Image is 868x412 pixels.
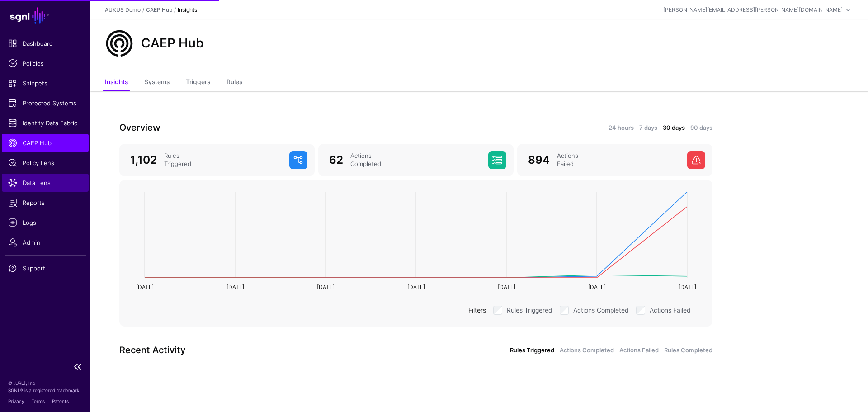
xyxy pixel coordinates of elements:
a: 30 days [663,123,685,133]
text: [DATE] [588,284,606,290]
div: / [172,6,178,14]
span: Policy Lens [8,158,82,167]
a: Systems [144,74,170,91]
div: / [141,6,146,14]
strong: Insights [178,6,197,13]
span: Support [8,264,82,273]
h2: CAEP Hub [141,36,204,51]
span: Identity Data Fabric [8,118,82,128]
a: Reports [2,194,89,212]
a: Actions Completed [560,346,614,355]
text: [DATE] [136,284,154,290]
a: Admin [2,233,89,251]
span: Snippets [8,79,82,88]
label: Actions Completed [573,304,629,315]
div: Actions Completed [347,152,485,168]
a: Snippets [2,74,89,92]
div: Rules Triggered [160,152,286,168]
a: Triggers [186,74,210,91]
label: Rules Triggered [507,304,552,315]
a: Rules Triggered [510,346,554,355]
a: CAEP Hub [146,6,172,13]
span: 894 [528,153,550,166]
span: Policies [8,59,82,68]
span: 62 [329,153,343,166]
text: [DATE] [679,284,696,290]
a: 7 days [639,123,657,133]
a: Dashboard [2,34,89,52]
span: Protected Systems [8,99,82,108]
h3: Overview [119,120,410,135]
text: [DATE] [407,284,425,290]
a: Patents [52,398,69,404]
a: Rules [226,74,242,91]
a: Logs [2,213,89,232]
span: Logs [8,218,82,227]
a: Policies [2,54,89,72]
a: Terms [32,398,45,404]
a: Data Lens [2,174,89,192]
a: 24 hours [609,123,634,133]
p: SGNL® is a registered trademark [8,387,82,394]
a: Insights [105,74,128,91]
span: CAEP Hub [8,138,82,147]
text: [DATE] [498,284,515,290]
a: CAEP Hub [2,134,89,152]
a: Policy Lens [2,154,89,172]
a: Privacy [8,398,24,404]
span: Data Lens [8,178,82,187]
a: Rules Completed [664,346,712,355]
div: [PERSON_NAME][EMAIL_ADDRESS][PERSON_NAME][DOMAIN_NAME] [663,6,843,14]
span: Dashboard [8,39,82,48]
text: [DATE] [226,284,244,290]
span: 1,102 [130,153,157,166]
a: AUKUS Demo [105,6,141,13]
a: 90 days [690,123,712,133]
a: Protected Systems [2,94,89,112]
a: SGNL [5,5,85,25]
a: Actions Failed [619,346,659,355]
div: Actions Failed [553,152,684,168]
label: Actions Failed [650,304,691,315]
div: Filters [465,305,490,315]
text: [DATE] [317,284,335,290]
p: © [URL], Inc [8,379,82,387]
span: Admin [8,238,82,247]
span: Reports [8,198,82,207]
h3: Recent Activity [119,343,410,357]
a: Identity Data Fabric [2,114,89,132]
